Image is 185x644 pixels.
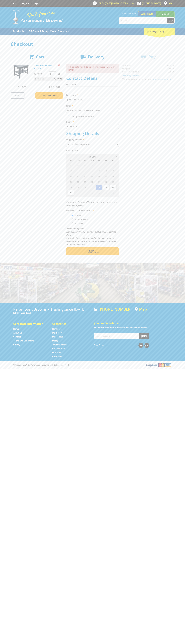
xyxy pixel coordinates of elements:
span: 22 [103,179,109,184]
img: PayPal, Mastercard, Visa accepted [145,363,172,367]
span: 30 [89,162,95,168]
span: $379.00 [54,77,62,81]
span: $379.00 [49,85,60,89]
a: View a map of Gepps Cross location [135,307,147,311]
a: Go to the Wheelie Bins page [52,347,65,350]
span: 11 [75,174,81,179]
span: 19 [82,179,88,184]
span: 16 [110,174,117,179]
span: Fr [103,159,109,162]
span: 21 [96,179,102,184]
span: 2 [82,190,88,196]
input: Please enter your last name. [66,97,119,102]
span: 6 [110,190,117,196]
label: A Courier [74,221,85,226]
p: $379.00 [34,72,48,75]
p: [STREET_ADDRESS] [13,311,91,314]
a: Go to the Home page [13,327,19,330]
button: Go [167,18,174,23]
button: Next Confirm order [66,247,119,255]
span: 12 [82,174,88,179]
h3: Paramount Browns' - Trading since [DATE] [13,307,91,311]
span: 29 [82,162,88,168]
span: Sub Total [14,85,27,89]
span: 15 [103,174,109,179]
div: Stay Connected [94,342,149,348]
img: STEEL TEAR DOWN BENCH [13,64,29,80]
span: 20 [89,179,95,184]
span: Confirm order [72,252,113,253]
a: Log in [33,2,39,5]
div: [PHONE_NUMBER] [94,307,132,311]
span: 8 [103,168,109,173]
span: 25 [75,185,81,190]
a: Go to the About Us page [13,331,22,334]
p: Item total: [34,77,63,81]
input: Please select who will pick up the order. [72,222,73,224]
span: 6 [89,168,95,173]
input: Search [119,18,167,23]
label: Pick Up Date [66,149,119,152]
a: Keep Shopping [35,92,63,99]
a: Go to the Hardware page [52,327,62,330]
span: 28 [75,162,81,168]
a: STEEL TEAR DOWN BENCH [34,64,52,70]
span: Sa [110,159,117,162]
h5: Categories [52,322,86,326]
a: Go to the Timber Supplies page [52,343,67,346]
span: 5 [103,190,109,196]
span: 31 [96,162,102,168]
input: Please enter your first name. [66,87,119,91]
button: Join [139,333,149,339]
a: Go to the Machinery page [52,331,62,334]
span: 30 [110,185,117,190]
span: [DATE] [89,156,96,158]
a: Mount [PERSON_NAME] [156,11,175,21]
label: Sign up for the newsletter [70,115,95,118]
a: Gepps Cross [138,11,156,16]
span: (1 item) [155,30,164,33]
em: Paramount Browns will contact you when your order is ready for pickup [66,201,117,207]
span: 3 [89,190,95,196]
span: OPEN [DATE] [99,2,128,5]
span: Cart [36,54,45,60]
span: Tu [82,159,88,162]
span: 1 [75,190,81,196]
span: 13 [89,174,95,179]
span: 4 [96,190,102,196]
span: 10 [68,174,74,179]
span: 4 [75,168,81,173]
span: 7 [96,168,102,173]
span: 18 [75,179,81,184]
div: Cart [144,28,175,35]
span: 2 [110,162,117,168]
h2: Contact Details [66,76,119,81]
label: First name [66,83,119,86]
span: Th [96,159,102,162]
a: Go to the Products page [11,28,26,35]
div: ® Copyright 2025 Paramount Browns'. All Rights Reserved. [11,363,175,367]
span: 5 [82,168,88,173]
input: Your email address [94,333,139,339]
label: Shipping Method [66,138,119,141]
h5: Join our Newsletter [94,322,172,325]
h5: Corporate Information [13,322,47,326]
input: Please select who will pick up the order. [72,215,73,216]
span: Su [68,159,74,162]
a: Go to the Contact page [13,335,21,338]
a: Go to the registration page [22,2,30,5]
span: We [89,159,95,162]
span: 23 [110,179,117,184]
span: 1 [103,162,109,168]
a: Go to the Contact page [11,2,18,5]
label: Phone [66,120,119,123]
label: Myself [74,213,82,218]
a: Go to the BROWNS Scrap Metal Services page [27,28,71,35]
span: Set your store [119,11,138,16]
span: Delivery [88,54,104,60]
span: 31 [68,190,74,196]
a: Print [11,92,24,99]
input: Please enter your email address. [66,108,119,113]
span: 27 [68,162,74,168]
p: Keep up to date with the latest news and special offers. [94,326,172,329]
